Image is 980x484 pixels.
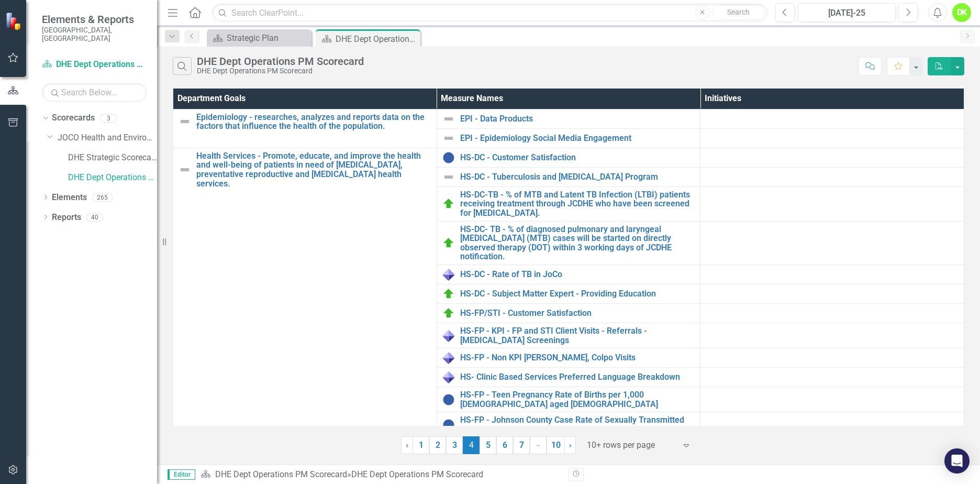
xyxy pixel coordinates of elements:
span: Elements & Reports [42,13,147,26]
div: DHE Dept Operations PM Scorecard [197,56,364,67]
td: Double-Click to Edit Right Click for Context Menu [173,109,437,148]
span: › [569,440,572,450]
a: HS-DC-TB - % of MTB and Latent TB Infection (LTBI) patients receiving treatment through JCDHE who... [460,190,695,218]
div: » [201,469,561,481]
td: Double-Click to Edit Right Click for Context Menu [437,221,700,265]
div: DHE Dept Operations PM Scorecard [197,67,364,75]
a: 2 [429,436,446,454]
td: Double-Click to Edit Right Click for Context Menu [437,368,700,387]
a: 1 [413,436,429,454]
td: Double-Click to Edit Right Click for Context Menu [437,387,700,412]
div: 40 [86,213,103,222]
a: DHE Strategic Scorecard-Current Year's Plan [68,152,157,164]
a: HS-DC - Tuberculosis and [MEDICAL_DATA] Program [460,172,695,182]
div: [DATE]-25 [801,7,892,19]
img: No Information [442,393,455,406]
a: HS-DC- TB - % of diagnosed pulmonary and laryngeal [MEDICAL_DATA] (MTB) cases will be started on ... [460,225,695,261]
a: HS-FP - Non KPI [PERSON_NAME], Colpo Visits [460,353,695,362]
img: On Target [442,237,455,249]
a: DHE Dept Operations PM Scorecard [68,172,157,184]
a: Strategic Plan [209,31,309,45]
a: HS-FP - Teen Pregnancy Rate of Births per 1,000 [DEMOGRAPHIC_DATA] aged [DEMOGRAPHIC_DATA] [460,390,695,409]
div: Open Intercom Messenger [944,448,970,474]
a: Reports [52,212,81,224]
img: On Target [442,307,455,320]
a: HS-FP - KPI - FP and STI Client Visits - Referrals -[MEDICAL_DATA] Screenings [460,326,695,345]
img: Data Only [442,268,455,281]
span: ‹ [406,440,408,450]
img: Not Defined [442,132,455,145]
img: On Target [442,197,455,210]
a: Scorecards [52,112,95,124]
a: HS-FP - Johnson County Case Rate of Sexually Transmitted Infections/Sexually Transmitted Diseases [460,415,695,434]
a: Epidemiology - researches, analyzes and reports data on the factors that influence the health of ... [196,113,431,131]
img: Not Defined [179,115,191,128]
td: Double-Click to Edit Right Click for Context Menu [437,109,700,128]
a: HS-DC - Rate of TB in JoCo [460,270,695,279]
input: Search ClearPoint... [212,4,767,22]
a: HS- Clinic Based Services Preferred Language Breakdown [460,372,695,382]
a: Elements [52,192,87,204]
img: ClearPoint Strategy [5,12,24,30]
td: Double-Click to Edit Right Click for Context Menu [437,128,700,148]
a: 7 [513,436,530,454]
td: Double-Click to Edit Right Click for Context Menu [437,167,700,186]
td: Double-Click to Edit Right Click for Context Menu [437,284,700,304]
a: 3 [446,436,463,454]
img: Not Defined [179,163,191,176]
div: DHE Dept Operations PM Scorecard [336,32,418,46]
img: On Target [442,288,455,300]
a: 6 [496,436,513,454]
a: 5 [480,436,496,454]
a: JOCO Health and Environment [58,132,157,144]
a: HS-FP/STI - Customer Satisfaction [460,309,695,318]
input: Search Below... [42,83,147,102]
a: 10 [547,436,565,454]
div: 3 [100,114,117,123]
td: Double-Click to Edit Right Click for Context Menu [437,304,700,323]
a: EPI - Data Products [460,114,695,124]
img: Not Defined [442,171,455,183]
a: HS-DC - Customer Satisfaction [460,153,695,162]
td: Double-Click to Edit Right Click for Context Menu [437,348,700,368]
td: Double-Click to Edit Right Click for Context Menu [437,265,700,284]
a: HS-DC - Subject Matter Expert - Providing Education [460,289,695,299]
small: [GEOGRAPHIC_DATA], [GEOGRAPHIC_DATA] [42,26,147,43]
span: 4 [463,436,480,454]
a: EPI - Epidemiology Social Media Engagement [460,134,695,143]
img: No Information [442,419,455,431]
span: Search [727,8,750,16]
div: DHE Dept Operations PM Scorecard [351,469,483,479]
button: DK [952,3,971,22]
img: Not Defined [442,113,455,125]
a: DHE Dept Operations PM Scorecard [42,59,147,71]
td: Double-Click to Edit Right Click for Context Menu [437,148,700,167]
td: Double-Click to Edit Right Click for Context Menu [437,186,700,221]
div: 265 [92,193,113,202]
a: DHE Dept Operations PM Scorecard [215,469,347,479]
span: Editor [168,469,195,480]
td: Double-Click to Edit Right Click for Context Menu [437,323,700,348]
a: Health Services - Promote, educate, and improve the health and well-being of patients in need of ... [196,151,431,188]
td: Double-Click to Edit Right Click for Context Menu [437,412,700,437]
img: Data Only [442,351,455,364]
img: No Information [442,151,455,164]
button: Search [712,5,765,20]
button: [DATE]-25 [798,3,896,22]
img: Data Only [442,371,455,383]
div: Strategic Plan [227,31,309,45]
img: Data Only [442,329,455,342]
